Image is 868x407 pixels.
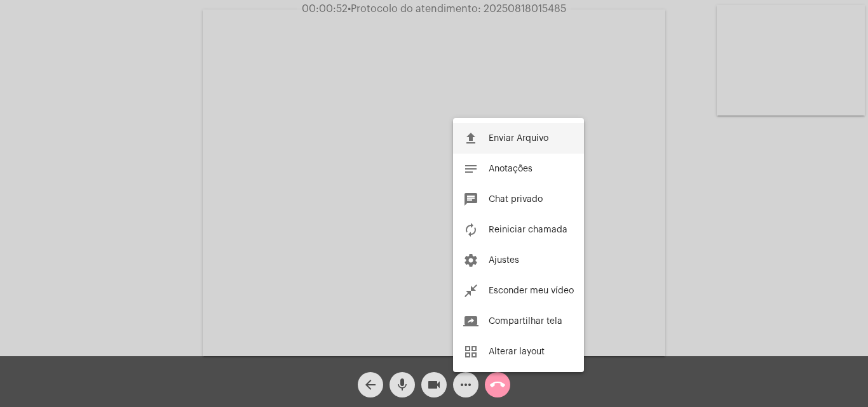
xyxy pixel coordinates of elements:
[489,347,545,356] span: Alterar layout
[463,161,478,177] mat-icon: notes
[489,225,567,234] span: Reiniciar chamada
[489,256,519,265] span: Ajustes
[463,283,478,298] mat-icon: close_fullscreen
[489,134,548,143] span: Enviar Arquivo
[489,195,543,204] span: Chat privado
[463,344,478,359] mat-icon: grid_view
[463,314,478,329] mat-icon: screen_share
[463,131,478,146] mat-icon: file_upload
[489,317,562,326] span: Compartilhar tela
[463,222,478,237] mat-icon: autorenew
[463,192,478,207] mat-icon: chat
[463,253,478,268] mat-icon: settings
[489,164,532,173] span: Anotações
[489,286,574,295] span: Esconder meu vídeo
